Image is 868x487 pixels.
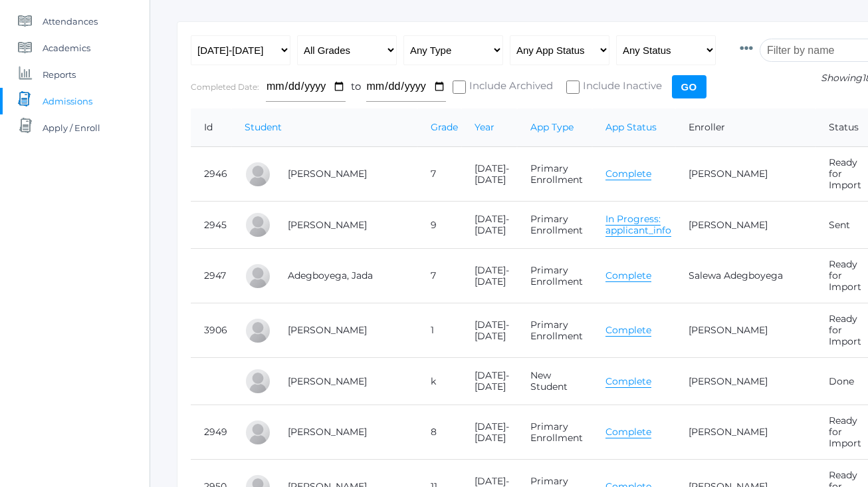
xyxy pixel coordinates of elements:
[453,81,466,94] input: Include Archived
[288,168,367,180] a: [PERSON_NAME]
[288,324,367,336] a: [PERSON_NAME]
[43,61,76,88] span: Reports
[517,405,593,460] td: Primary Enrollment
[417,202,461,249] td: 9
[517,147,593,202] td: Primary Enrollment
[288,426,367,438] a: [PERSON_NAME]
[417,303,461,358] td: 1
[605,168,651,180] a: Complete
[366,72,446,102] input: To
[417,358,461,405] td: k
[431,121,458,133] a: Grade
[605,121,657,133] a: App Status
[245,121,282,133] a: Student
[417,249,461,303] td: 7
[43,114,100,141] span: Apply / Enroll
[466,79,553,95] span: Include Archived
[689,375,768,387] a: [PERSON_NAME]
[605,324,651,337] a: Complete
[43,35,90,61] span: Academics
[43,88,92,114] span: Admissions
[266,72,346,102] input: From
[461,147,517,202] td: [DATE]-[DATE]
[191,108,231,147] th: Id
[689,324,768,336] a: [PERSON_NAME]
[605,426,651,438] a: Complete
[417,405,461,460] td: 8
[461,358,517,405] td: [DATE]-[DATE]
[517,249,593,303] td: Primary Enrollment
[351,80,361,92] span: to
[517,358,593,405] td: New Student
[605,375,651,388] a: Complete
[461,202,517,249] td: [DATE]-[DATE]
[475,121,494,133] a: Year
[530,121,574,133] a: App Type
[245,263,271,289] div: Jada Adegboyega
[43,8,98,35] span: Attendances
[689,219,768,231] a: [PERSON_NAME]
[689,426,768,438] a: [PERSON_NAME]
[672,75,706,98] input: Go
[566,81,580,94] input: Include Inactive
[689,168,768,180] a: [PERSON_NAME]
[461,249,517,303] td: [DATE]-[DATE]
[417,147,461,202] td: 7
[191,147,231,202] td: 2946
[517,303,593,358] td: Primary Enrollment
[580,79,662,95] span: Include Inactive
[245,419,271,446] div: Grace Anderson
[288,219,367,231] a: [PERSON_NAME]
[245,161,271,188] div: Levi Adams
[675,108,815,147] th: Enroller
[245,317,271,344] div: Henry Amos
[461,405,517,460] td: [DATE]-[DATE]
[605,213,671,237] a: In Progress: applicant_info
[288,269,373,281] a: Adegboyega, Jada
[517,202,593,249] td: Primary Enrollment
[191,303,231,358] td: 3906
[689,269,783,281] a: Salewa Adegboyega
[191,202,231,249] td: 2945
[191,405,231,460] td: 2949
[191,249,231,303] td: 2947
[245,212,271,238] div: Carly Adams
[191,82,259,92] label: Completed Date:
[605,269,651,282] a: Complete
[461,303,517,358] td: [DATE]-[DATE]
[274,358,417,405] td: [PERSON_NAME]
